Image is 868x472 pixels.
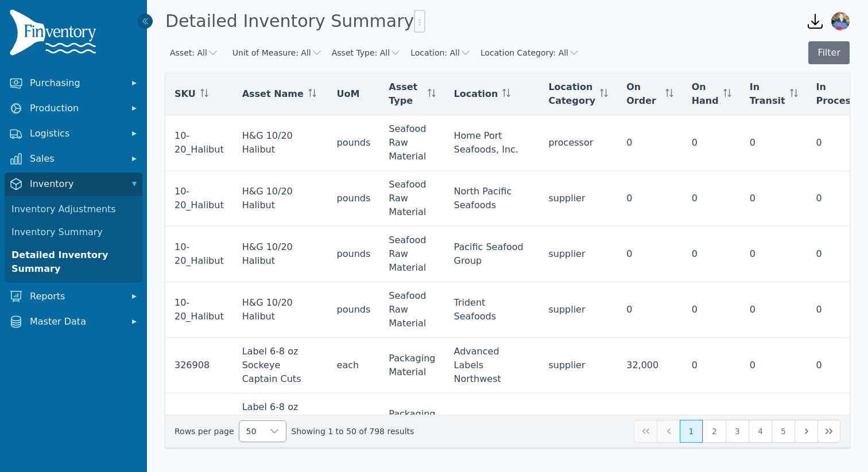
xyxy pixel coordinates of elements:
[626,247,673,261] div: 0
[831,12,850,30] img: Jennifer Keith
[626,136,673,150] div: 0
[328,171,380,227] td: pounds
[170,47,219,58] button: Asset: All
[539,227,617,282] td: supplier
[30,315,122,329] span: Master Data
[445,115,540,171] td: Home Port Seafoods, Inc.
[379,282,444,338] td: Seafood Raw Material
[817,420,840,443] button: Last Page
[692,192,731,205] div: 0
[626,303,673,317] div: 0
[233,171,328,227] td: H&G 10/20 Halibut
[680,420,703,443] button: Page 1
[548,80,595,108] span: Location Category
[30,127,122,141] span: Logistics
[750,414,798,428] div: 0
[7,244,140,280] a: Detailed Inventory Summary
[30,76,122,90] span: Purchasing
[291,426,414,437] span: Showing 1 to 50 of 798 results
[692,303,731,317] div: 0
[232,47,323,58] button: Unit of Measure: All
[165,227,233,282] td: 10-20_Halibut
[445,282,540,338] td: Trident Seafoods
[165,338,233,393] td: 326908
[692,80,719,108] span: On Hand
[165,115,233,171] td: 10-20_Halibut
[445,227,540,282] td: Pacific Seafood Group
[692,358,731,372] div: 0
[30,152,122,166] span: Sales
[332,47,401,58] button: Asset Type: All
[165,171,233,227] td: 10-20_Halibut
[749,420,772,443] button: Page 4
[750,247,798,261] div: 0
[480,47,580,58] button: Location Category: All
[750,136,798,150] div: 0
[539,282,617,338] td: supplier
[233,393,328,449] td: Label 6-8 oz Sockeye Captain Cuts
[165,10,425,33] h1: Detailed Inventory Summary
[30,102,122,115] span: Production
[539,393,617,449] td: supplier
[328,115,380,171] td: pounds
[692,247,731,261] div: 0
[5,122,142,145] button: Logistics
[703,420,726,443] button: Page 2
[165,282,233,338] td: 10-20_Halibut
[5,310,142,333] button: Master Data
[233,115,328,171] td: H&G 10/20 Halibut
[5,285,142,308] button: Reports
[30,177,122,191] span: Inventory
[808,41,850,64] button: Filter
[445,338,540,393] td: Advanced Labels Northwest
[5,147,142,170] button: Sales
[242,87,304,101] span: Asset Name
[750,80,785,108] span: In Transit
[539,115,617,171] td: processor
[7,198,140,221] a: Inventory Adjustments
[389,80,423,108] span: Asset Type
[692,414,731,428] div: 33,000
[379,115,444,171] td: Seafood Raw Material
[165,393,233,449] td: 326908
[9,9,101,60] img: Finventory
[379,393,444,449] td: Packaging Material
[328,227,380,282] td: pounds
[239,421,263,442] span: Rows per page
[233,282,328,338] td: H&G 10/20 Halibut
[750,358,798,372] div: 0
[539,171,617,227] td: supplier
[175,87,196,101] span: SKU
[328,338,380,393] td: each
[750,303,798,317] div: 0
[445,393,540,449] td: Richmark Labels
[795,420,817,443] button: Next Page
[539,338,617,393] td: supplier
[5,72,142,95] button: Purchasing
[626,80,660,108] span: On Order
[692,136,731,150] div: 0
[7,221,140,244] a: Inventory Summary
[5,97,142,120] button: Production
[379,171,444,227] td: Seafood Raw Material
[750,192,798,205] div: 0
[410,47,471,58] button: Location: All
[233,227,328,282] td: H&G 10/20 Halibut
[772,420,795,443] button: Page 5
[337,87,360,101] span: UoM
[726,420,749,443] button: Page 3
[626,358,673,372] div: 32,000
[328,282,380,338] td: pounds
[445,171,540,227] td: North Pacific Seafoods
[626,192,673,205] div: 0
[233,338,328,393] td: Label 6-8 oz Sockeye Captain Cuts
[454,87,498,101] span: Location
[379,338,444,393] td: Packaging Material
[626,414,673,428] div: 119,000
[379,227,444,282] td: Seafood Raw Material
[5,173,142,196] button: Inventory
[30,290,122,303] span: Reports
[328,393,380,449] td: each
